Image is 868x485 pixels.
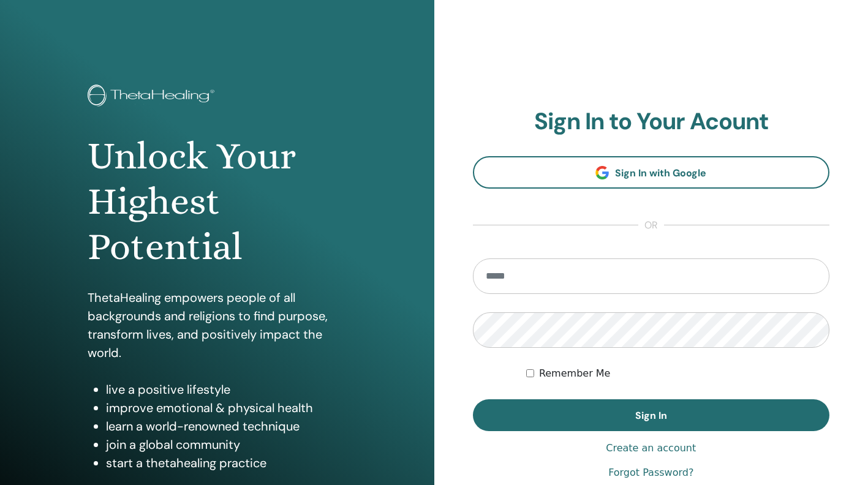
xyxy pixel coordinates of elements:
div: Keep me authenticated indefinitely or until I manually logout [526,366,829,381]
span: Sign In [635,409,667,422]
button: Sign In [473,399,830,431]
a: Create an account [606,441,696,456]
span: or [638,218,664,233]
li: join a global community [106,435,346,454]
li: live a positive lifestyle [106,380,346,399]
a: Forgot Password? [608,465,693,480]
p: ThetaHealing empowers people of all backgrounds and religions to find purpose, transform lives, a... [88,288,346,362]
li: improve emotional & physical health [106,399,346,417]
li: start a thetahealing practice [106,454,346,472]
h2: Sign In to Your Acount [473,108,830,136]
li: learn a world-renowned technique [106,417,346,435]
label: Remember Me [539,366,611,381]
a: Sign In with Google [473,156,830,189]
span: Sign In with Google [615,167,706,179]
h1: Unlock Your Highest Potential [88,133,346,270]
